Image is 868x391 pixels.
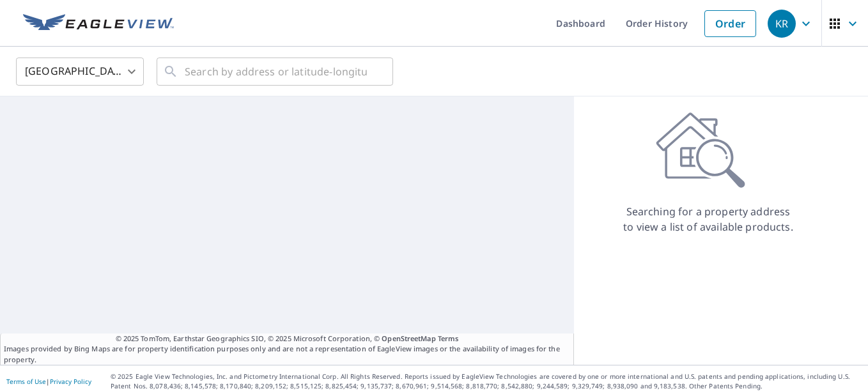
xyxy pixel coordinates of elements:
a: Order [704,10,756,37]
a: Terms [438,333,459,343]
a: Privacy Policy [50,377,91,386]
p: © 2025 Eagle View Technologies, Inc. and Pictometry International Corp. All Rights Reserved. Repo... [111,372,862,391]
input: Search by address or latitude-longitude [185,54,367,89]
a: OpenStreetMap [382,333,435,343]
a: Terms of Use [6,377,46,386]
img: EV Logo [23,14,174,33]
p: | [6,378,91,385]
span: © 2025 TomTom, Earthstar Geographics SIO, © 2025 Microsoft Corporation, © [116,333,459,344]
div: KR [768,10,796,38]
div: [GEOGRAPHIC_DATA] [16,54,144,89]
p: Searching for a property address to view a list of available products. [623,204,794,234]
